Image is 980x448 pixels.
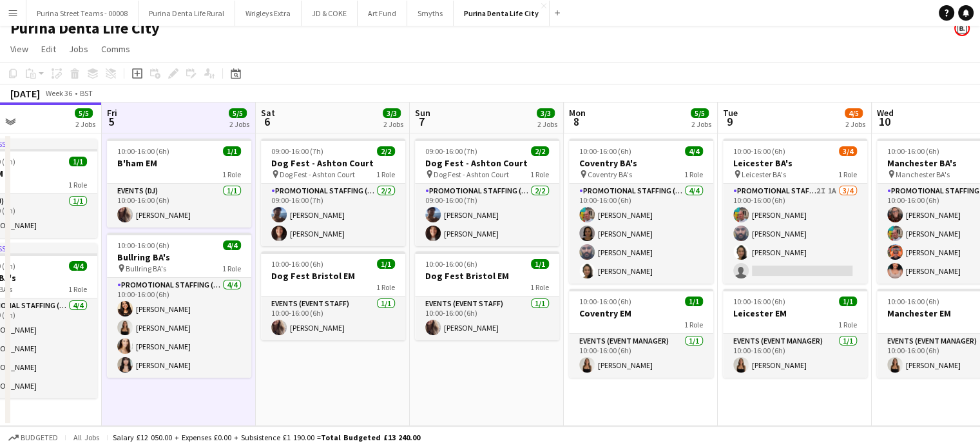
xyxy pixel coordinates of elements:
[80,88,93,98] div: BST
[36,41,61,57] a: Edit
[113,433,420,442] div: Salary £12 050.00 + Expenses £0.00 + Subsistence £1 190.00 =
[10,19,160,38] h1: Purina Denta Life City
[64,41,93,57] a: Jobs
[407,1,454,26] button: Smyths
[5,41,34,57] a: View
[358,1,407,26] button: Art Fund
[10,43,28,55] span: View
[235,1,302,26] button: Wrigleys Extra
[26,1,139,26] button: Purina Street Teams - 00008
[71,433,102,442] span: All jobs
[6,431,60,445] button: Budgeted
[302,1,358,26] button: JD & COKE
[96,41,135,57] a: Comms
[101,43,130,55] span: Comms
[21,433,58,442] span: Budgeted
[954,21,970,36] app-user-avatar: Bounce Activations Ltd
[454,1,550,26] button: Purina Denta Life City
[321,433,420,442] span: Total Budgeted £13 240.00
[43,88,75,98] span: Week 36
[10,87,40,100] div: [DATE]
[41,43,56,55] span: Edit
[69,43,88,55] span: Jobs
[139,1,235,26] button: Purina Denta Life Rural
